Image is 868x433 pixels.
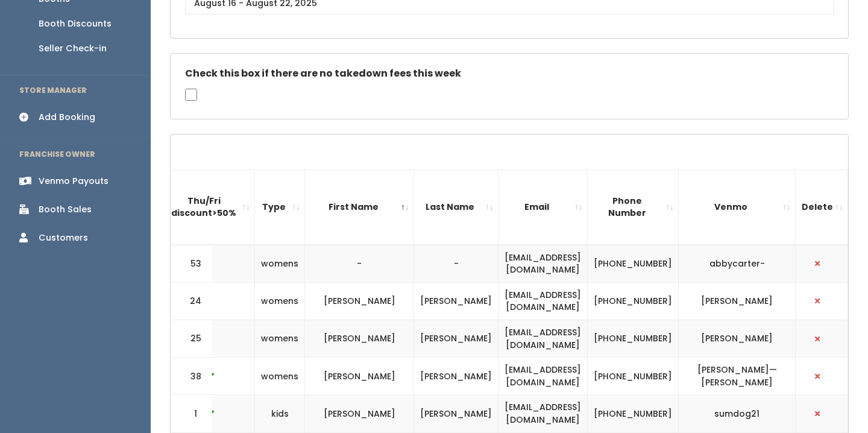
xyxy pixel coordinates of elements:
td: [EMAIL_ADDRESS][DOMAIN_NAME] [498,245,588,283]
td: [PERSON_NAME] [305,358,414,395]
td: [EMAIL_ADDRESS][DOMAIN_NAME] [498,320,588,358]
td: 38 [171,358,213,395]
td: [PERSON_NAME] [679,282,796,320]
th: Thu/Fri discount&gt;50%: activate to sort column ascending [165,169,255,244]
div: Seller Check-in [39,42,107,55]
td: [EMAIL_ADDRESS][DOMAIN_NAME] [498,282,588,320]
td: [PERSON_NAME] [414,358,498,395]
td: womens [255,282,305,320]
div: Venmo Payouts [39,175,108,188]
td: [EMAIL_ADDRESS][DOMAIN_NAME] [498,395,588,432]
th: Email: activate to sort column ascending [498,169,588,244]
td: [PERSON_NAME] [305,282,414,320]
td: 24 [171,282,213,320]
th: Type: activate to sort column ascending [255,169,305,244]
div: Customers [39,232,88,244]
div: Add Booking [39,111,95,124]
th: Phone Number: activate to sort column ascending [588,169,679,244]
td: sumdog21 [679,395,796,432]
td: [PERSON_NAME] [414,320,498,358]
td: womens [255,320,305,358]
td: [PERSON_NAME] [414,395,498,432]
td: [PERSON_NAME] [305,320,414,358]
td: [PHONE_NUMBER] [588,395,679,432]
h5: Check this box if there are no takedown fees this week [185,68,834,79]
td: [PERSON_NAME] [414,282,498,320]
td: - [305,245,414,283]
td: [PHONE_NUMBER] [588,320,679,358]
td: [PHONE_NUMBER] [588,245,679,283]
div: Booth Discounts [39,17,112,30]
td: [PHONE_NUMBER] [588,358,679,395]
th: Venmo: activate to sort column ascending [679,169,796,244]
div: Booth Sales [39,203,92,216]
th: Delete: activate to sort column ascending [796,169,848,244]
td: kids [255,395,305,432]
td: 53 [171,245,213,283]
th: First Name: activate to sort column descending [305,169,414,244]
td: womens [255,358,305,395]
th: Last Name: activate to sort column ascending [414,169,498,244]
td: [PERSON_NAME] [679,320,796,358]
td: [EMAIL_ADDRESS][DOMAIN_NAME] [498,358,588,395]
td: [PERSON_NAME]—[PERSON_NAME] [679,358,796,395]
td: 1 [171,395,213,432]
td: 25 [171,320,213,358]
td: [PERSON_NAME] [305,395,414,432]
td: [PHONE_NUMBER] [588,282,679,320]
td: abbycarter- [679,245,796,283]
td: - [414,245,498,283]
td: womens [255,245,305,283]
